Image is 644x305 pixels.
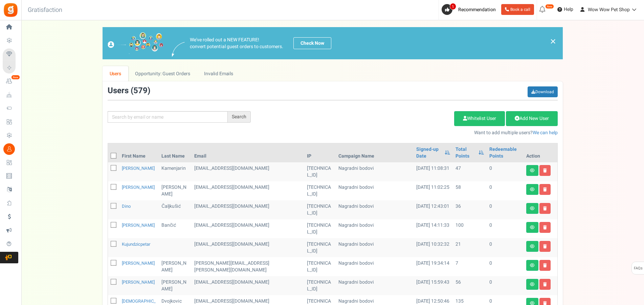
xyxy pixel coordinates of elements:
[487,238,524,257] td: 0
[192,162,305,181] td: [EMAIL_ADDRESS][DOMAIN_NAME]
[416,146,441,160] a: Signed-up Date
[545,4,554,9] em: New
[414,200,453,219] td: [DATE] 12:43:01
[192,143,305,162] th: Email
[453,257,487,276] td: 7
[501,4,534,15] a: Book a call
[550,37,556,45] a: ×
[530,225,535,229] i: View details
[122,260,155,266] a: [PERSON_NAME]
[543,244,547,248] i: Delete user
[453,162,487,181] td: 47
[159,143,191,162] th: Last Name
[119,143,159,162] th: First Name
[159,219,191,238] td: Bančić
[192,181,305,200] td: [EMAIL_ADDRESS][DOMAIN_NAME]
[414,257,453,276] td: [DATE] 19:34:14
[197,66,240,81] a: Invalid Emails
[122,165,155,171] a: [PERSON_NAME]
[453,238,487,257] td: 21
[304,219,335,238] td: [TECHNICAL_ID]
[159,162,191,181] td: Kamenjarin
[108,86,150,95] h3: Users ( )
[3,76,18,87] a: New
[133,85,148,97] span: 579
[122,279,155,285] a: [PERSON_NAME]
[489,146,521,160] a: Redeemable Points
[453,200,487,219] td: 36
[192,257,305,276] td: customer
[192,276,305,295] td: customer
[543,282,547,286] i: Delete user
[228,111,251,123] div: Search
[530,168,535,172] i: View details
[543,168,547,172] i: Delete user
[159,257,191,276] td: [PERSON_NAME]
[533,129,558,136] a: We can help
[304,181,335,200] td: [TECHNICAL_ID]
[336,162,414,181] td: Nagradni bodovi
[336,200,414,219] td: Nagradni bodovi
[304,238,335,257] td: [TECHNICAL_ID]
[562,6,573,13] span: Help
[414,162,453,181] td: [DATE] 11:08:31
[159,181,191,200] td: [PERSON_NAME]
[192,219,305,238] td: [EMAIL_ADDRESS][DOMAIN_NAME]
[336,143,414,162] th: Campaign Name
[304,276,335,295] td: [TECHNICAL_ID]
[543,263,547,267] i: Delete user
[530,187,535,191] i: View details
[414,219,453,238] td: [DATE] 14:11:33
[453,181,487,200] td: 58
[543,206,547,210] i: Delete user
[528,86,558,97] a: Download
[555,4,576,15] a: Help
[453,276,487,295] td: 56
[458,6,496,13] span: Recommendation
[172,42,185,57] img: images
[414,181,453,200] td: [DATE] 11:02:25
[108,32,163,54] img: images
[11,75,20,80] em: New
[261,129,558,136] p: Want to add multiple users?
[304,143,335,162] th: IP
[122,241,150,247] a: kujundzicpetar
[588,6,630,13] span: Wow Wow Pet Shop
[414,276,453,295] td: [DATE] 15:59:43
[414,238,453,257] td: [DATE] 10:32:32
[442,4,498,15] a: 1 Recommendation
[487,181,524,200] td: 0
[159,200,191,219] td: Čaljkušić
[122,222,155,228] a: [PERSON_NAME]
[487,276,524,295] td: 0
[454,111,505,126] a: Whitelist User
[450,3,456,10] span: 1
[543,187,547,191] i: Delete user
[159,276,191,295] td: [PERSON_NAME]
[487,219,524,238] td: 0
[456,146,475,160] a: Total Points
[336,276,414,295] td: Nagradni bodovi
[634,262,643,275] span: FAQs
[453,219,487,238] td: 100
[122,203,131,209] a: Dino
[487,162,524,181] td: 0
[304,257,335,276] td: [TECHNICAL_ID]
[506,111,558,126] a: Add New User
[304,162,335,181] td: [TECHNICAL_ID]
[304,200,335,219] td: [TECHNICAL_ID]
[122,184,155,190] a: [PERSON_NAME]
[530,206,535,210] i: View details
[543,225,547,229] i: Delete user
[530,282,535,286] i: View details
[487,200,524,219] td: 0
[108,111,228,123] input: Search by email or name
[336,219,414,238] td: Nagradni bodovi
[524,143,557,162] th: Action
[336,238,414,257] td: Nagradni bodovi
[336,181,414,200] td: Nagradni bodovi
[20,3,70,17] h3: Gratisfaction
[128,66,197,81] a: Opportunity: Guest Orders
[192,200,305,219] td: [EMAIL_ADDRESS][DOMAIN_NAME]
[103,66,128,81] a: Users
